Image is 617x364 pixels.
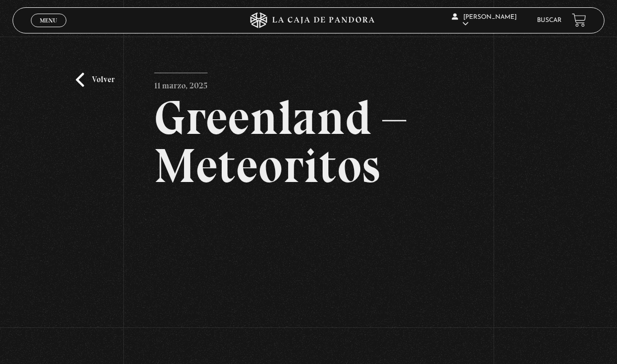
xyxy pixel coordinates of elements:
[154,94,462,190] h2: Greenland – Meteoritos
[572,13,586,27] a: View your shopping cart
[37,26,61,33] span: Cerrar
[537,17,562,24] a: Buscar
[76,73,115,87] a: Volver
[40,17,57,24] span: Menu
[452,14,517,27] span: [PERSON_NAME]
[154,73,208,94] p: 11 marzo, 2025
